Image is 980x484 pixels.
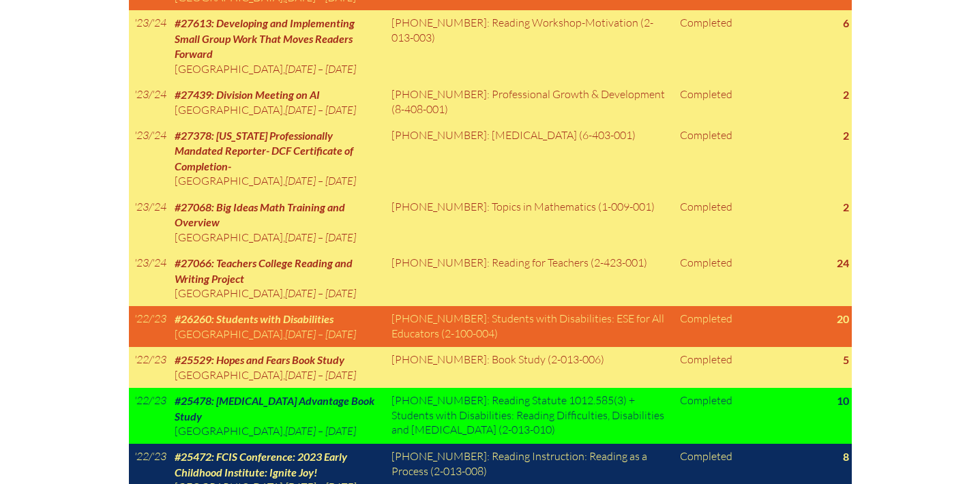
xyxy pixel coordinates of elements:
[386,123,674,194] td: [PHONE_NUMBER]: [MEDICAL_DATA] (6-403-001)
[386,388,674,444] td: [PHONE_NUMBER]: Reading Statute 1012.585(3) + Students with Disabilities: Reading Difficulties, D...
[175,88,320,101] span: #27439: Division Meeting on AI
[674,194,743,250] td: Completed
[843,88,849,101] strong: 2
[175,200,345,228] span: #27068: Big Ideas Math Training and Overview
[285,368,356,382] span: [DATE] – [DATE]
[129,10,169,82] td: '23/'24
[175,312,333,325] span: #26260: Students with Disabilities
[285,103,356,117] span: [DATE] – [DATE]
[285,424,356,438] span: [DATE] – [DATE]
[129,347,169,388] td: '22/'23
[674,306,743,347] td: Completed
[169,82,386,123] td: ,
[843,16,849,29] strong: 6
[674,388,743,444] td: Completed
[843,129,849,142] strong: 2
[674,250,743,306] td: Completed
[175,62,283,76] span: [GEOGRAPHIC_DATA]
[169,306,386,347] td: ,
[175,368,283,382] span: [GEOGRAPHIC_DATA]
[285,174,356,187] span: [DATE] – [DATE]
[843,353,849,366] strong: 5
[386,250,674,306] td: [PHONE_NUMBER]: Reading for Teachers (2-423-001)
[169,250,386,306] td: ,
[285,230,356,244] span: [DATE] – [DATE]
[386,82,674,123] td: [PHONE_NUMBER]: Professional Growth & Development (8-408-001)
[175,424,283,438] span: [GEOGRAPHIC_DATA]
[175,353,344,366] span: #25529: Hopes and Fears Book Study
[175,103,283,117] span: [GEOGRAPHIC_DATA]
[674,82,743,123] td: Completed
[129,250,169,306] td: '23/'24
[129,306,169,347] td: '22/'23
[386,10,674,82] td: [PHONE_NUMBER]: Reading Workshop-Motivation (2-013-003)
[843,450,849,463] strong: 8
[175,256,353,284] span: #27066: Teachers College Reading and Writing Project
[175,450,347,478] span: #25472: FCIS Conference: 2023 Early Childhood Institute: Ignite Joy!
[285,327,356,341] span: [DATE] – [DATE]
[674,123,743,194] td: Completed
[285,62,356,76] span: [DATE] – [DATE]
[386,306,674,347] td: [PHONE_NUMBER]: Students with Disabilities: ESE for All Educators (2-100-004)
[175,16,355,60] span: #27613: Developing and Implementing Small Group Work That Moves Readers Forward
[175,230,283,244] span: [GEOGRAPHIC_DATA]
[129,388,169,444] td: '22/'23
[129,82,169,123] td: '23/'24
[837,312,849,325] strong: 20
[837,394,849,407] strong: 10
[843,200,849,213] strong: 2
[169,123,386,194] td: ,
[175,327,283,341] span: [GEOGRAPHIC_DATA]
[129,194,169,250] td: '23/'24
[129,123,169,194] td: '23/'24
[175,394,374,422] span: #25478: [MEDICAL_DATA] Advantage Book Study
[837,256,849,269] strong: 24
[169,194,386,250] td: ,
[285,286,356,300] span: [DATE] – [DATE]
[386,347,674,388] td: [PHONE_NUMBER]: Book Study (2-013-006)
[169,347,386,388] td: ,
[175,129,353,172] span: #27378: [US_STATE] Professionally Mandated Reporter- DCF Certificate of Completion-
[169,388,386,444] td: ,
[674,10,743,82] td: Completed
[175,174,283,187] span: [GEOGRAPHIC_DATA]
[175,286,283,300] span: [GEOGRAPHIC_DATA]
[169,10,386,82] td: ,
[674,347,743,388] td: Completed
[386,194,674,250] td: [PHONE_NUMBER]: Topics in Mathematics (1-009-001)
